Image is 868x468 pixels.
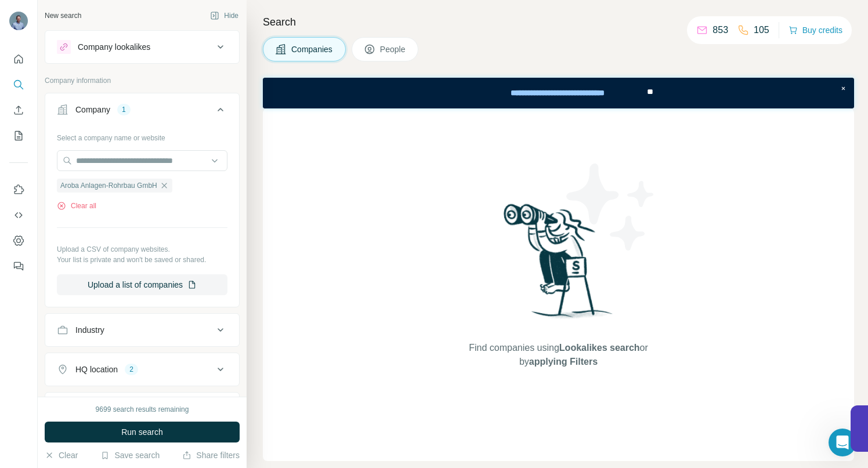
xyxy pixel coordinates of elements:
[78,41,150,53] div: Company lookalikes
[45,422,240,442] button: Run search
[45,10,81,21] div: New search
[45,75,240,86] p: Company information
[263,14,854,30] h4: Search
[9,12,28,30] img: Avatar
[57,201,96,211] button: Clear all
[121,426,163,438] span: Run search
[125,364,138,375] div: 2
[9,205,28,226] button: Use Surfe API
[9,49,28,70] button: Quick start
[9,179,28,200] button: Use Surfe on LinkedIn
[45,355,239,383] button: HQ location2
[465,341,651,369] span: Find companies using or by
[559,155,663,259] img: Surfe Illustration - Stars
[829,429,856,456] iframe: Intercom live chat
[9,74,28,95] button: Search
[75,324,104,336] div: Industry
[291,43,334,55] span: Companies
[75,364,118,375] div: HQ location
[45,316,239,344] button: Industry
[100,449,160,461] button: Save search
[529,357,598,367] span: applying Filters
[45,449,78,461] button: Clear
[713,23,728,37] p: 853
[117,104,131,115] div: 1
[45,33,239,61] button: Company lookalikes
[45,395,239,423] button: Annual revenue ($)
[75,104,110,115] div: Company
[789,22,842,38] button: Buy credits
[60,180,157,191] span: Aroba Anlagen-Rohrbau GmbH
[9,125,28,146] button: My lists
[9,230,28,251] button: Dashboard
[380,43,407,55] span: People
[9,256,28,277] button: Feedback
[498,201,619,330] img: Surfe Illustration - Woman searching with binoculars
[754,23,769,37] p: 105
[263,78,854,108] iframe: Banner
[57,244,227,255] p: Upload a CSV of company websites.
[559,343,640,353] span: Lookalikes search
[45,96,239,128] button: Company1
[57,274,227,295] button: Upload a list of companies
[96,404,189,415] div: 9699 search results remaining
[57,255,227,265] p: Your list is private and won't be saved or shared.
[182,449,240,461] button: Share filters
[57,128,227,143] div: Select a company name or website
[202,7,247,24] button: Hide
[9,100,28,121] button: Enrich CSV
